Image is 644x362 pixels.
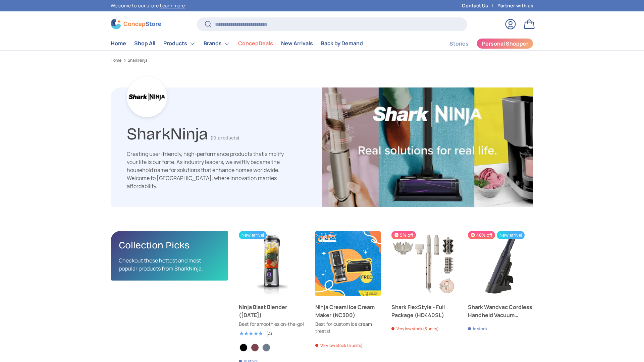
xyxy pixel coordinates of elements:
[119,256,220,273] p: Checkout these hottest and most popular products from SharkNinja.
[391,303,457,319] a: Shark FlexStyle - Full Package (HD440SL)
[111,58,121,62] a: Home
[111,37,126,50] a: Home
[497,2,533,9] a: Partner with us
[477,38,533,49] a: Personal Shopper
[119,239,220,251] h2: Collection Picks
[391,231,457,297] a: Shark FlexStyle - Full Package (HD440SL)
[127,121,208,144] h1: SharkNinja
[322,87,533,207] img: SharkNinja
[128,58,148,62] a: SharkNinja
[239,303,305,319] a: Ninja Blast Blender ([DATE])
[391,231,416,239] span: 5% off
[134,37,155,50] a: Shop All
[497,231,525,239] span: New arrival
[200,37,234,50] summary: Brands
[482,41,528,46] span: Personal Shopper
[433,37,533,50] nav: Secondary
[239,231,267,239] span: New arrival
[315,231,381,297] a: Ninja Creami Ice Cream Maker (NC300)
[321,37,363,50] a: Back by Demand
[159,37,200,50] summary: Products
[211,135,239,141] span: (19 products)
[238,37,273,50] a: ConcepDeals
[163,37,196,50] a: Products
[315,303,381,319] a: Ninja Creami Ice Cream Maker (NC300)
[111,2,185,9] p: Welcome to our store.
[111,37,363,50] nav: Primary
[468,303,534,319] a: Shark Wandvac Cordless Handheld Vacuum (WV210)
[111,19,161,29] img: ConcepStore
[468,231,495,239] span: 40% off
[468,231,534,297] a: Shark Wandvac Cordless Handheld Vacuum (WV210)
[449,37,469,50] a: Stories
[127,150,284,190] div: Creating user-friendly, high-performance products that simplify your life is our forte. As indust...
[239,231,305,297] a: Ninja Blast Blender (BC151)
[160,2,185,9] a: Learn more
[281,37,313,50] a: New Arrivals
[462,2,497,9] a: Contact Us
[111,57,533,63] nav: Breadcrumbs
[204,37,230,50] a: Brands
